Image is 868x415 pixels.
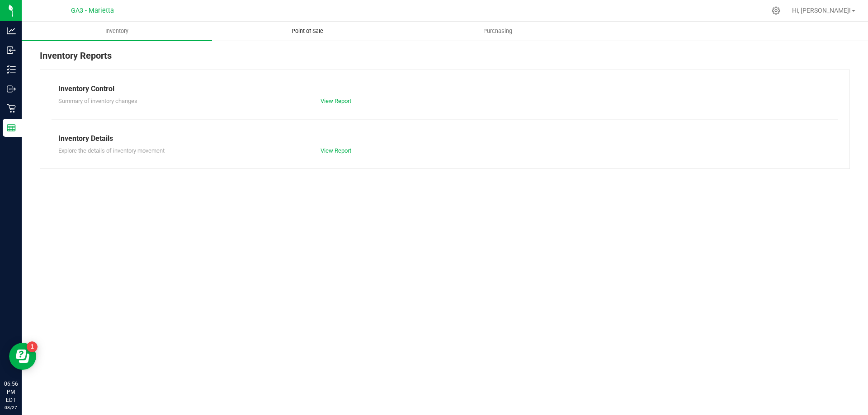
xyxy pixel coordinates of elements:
[321,147,351,154] a: View Report
[7,65,16,74] inline-svg: Inventory
[58,98,137,104] span: Summary of inventory changes
[93,27,141,35] span: Inventory
[7,104,16,113] inline-svg: Retail
[27,341,38,352] iframe: Resource center unread badge
[402,22,593,41] a: Purchasing
[40,49,850,70] div: Inventory Reports
[321,98,351,104] a: View Report
[7,123,16,132] inline-svg: Reports
[58,84,831,94] div: Inventory Control
[471,27,524,35] span: Purchasing
[58,133,831,144] div: Inventory Details
[58,147,165,154] span: Explore the details of inventory movement
[7,84,16,93] inline-svg: Outbound
[22,22,212,41] a: Inventory
[71,7,114,14] span: GA3 - Marietta
[792,7,851,14] span: Hi, [PERSON_NAME]!
[212,22,402,41] a: Point of Sale
[770,6,782,15] div: Manage settings
[9,343,36,370] iframe: Resource center
[4,404,18,411] p: 08/27
[7,46,16,55] inline-svg: Inbound
[7,26,16,35] inline-svg: Analytics
[4,380,18,404] p: 06:56 PM EDT
[279,27,335,35] span: Point of Sale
